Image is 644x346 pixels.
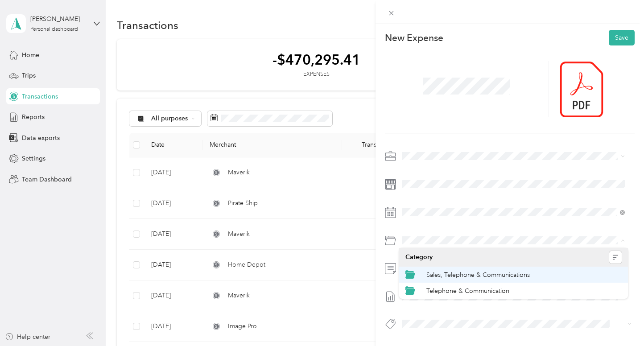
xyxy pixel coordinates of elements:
button: Save [609,30,635,45]
p: New Expense [385,32,443,44]
span: Telephone & Communication [426,287,509,295]
span: Sales, Telephone & Communications [426,271,530,279]
iframe: Everlance-gr Chat Button Frame [594,296,644,346]
span: Category [405,253,433,261]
